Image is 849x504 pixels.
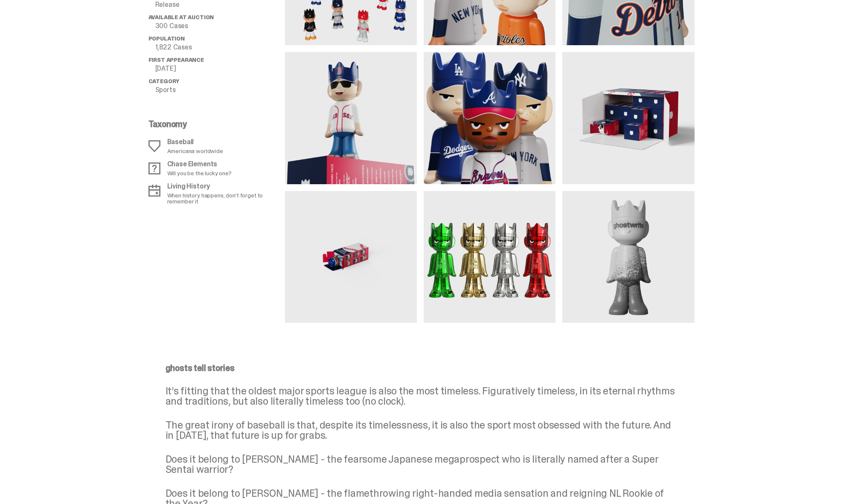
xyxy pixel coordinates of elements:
[148,14,214,21] span: Available at Auction
[562,52,694,184] img: media gallery image
[155,23,285,29] p: 300 Cases
[148,120,280,128] p: Taxonomy
[148,78,180,85] span: Category
[285,52,417,184] img: media gallery image
[155,65,285,72] p: [DATE]
[167,192,280,204] p: When history happens, don't forget to remember it
[155,87,285,93] p: Sports
[166,386,677,406] p: It’s fitting that the oldest major sports league is also the most timeless. Figuratively timeless...
[424,191,555,323] img: media gallery image
[167,183,280,190] p: Living History
[166,420,677,440] p: The great irony of baseball is that, despite its timelessness, it is also the sport most obsessed...
[167,139,223,145] p: Baseball
[166,364,677,372] p: ghosts tell stories
[285,191,417,323] img: media gallery image
[424,52,555,184] img: media gallery image
[155,44,285,51] p: 1,822 Cases
[167,170,232,176] p: Will you be the lucky one?
[148,56,204,64] span: First Appearance
[562,191,694,323] img: media gallery image
[167,148,223,154] p: Americana worldwide
[166,454,677,475] p: Does it belong to [PERSON_NAME] - the fearsome Japanese megaprospect who is literally named after...
[148,35,185,42] span: Population
[155,1,285,8] p: Release
[167,161,232,168] p: Chase Elements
